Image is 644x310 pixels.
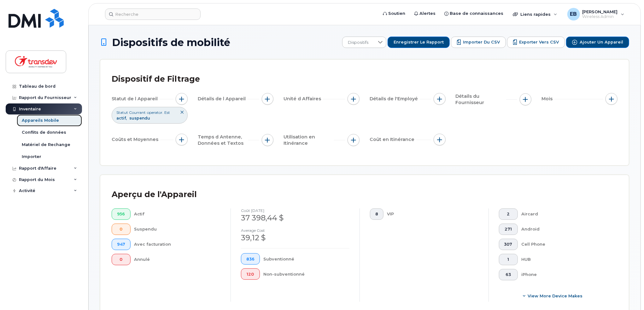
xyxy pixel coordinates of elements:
[499,269,518,280] button: 63
[504,257,512,262] span: 1
[519,39,559,45] span: Exporter vers CSV
[112,37,230,48] span: Dispositifs de mobilité
[117,257,125,262] span: 0
[528,293,583,299] span: View More Device Makes
[504,272,512,277] span: 63
[134,208,221,220] div: Actif
[246,272,255,277] span: 120
[507,37,565,48] button: Exporter vers CSV
[499,208,518,220] button: 2
[542,96,554,102] span: Mois
[499,254,518,265] button: 1
[198,96,248,102] span: Détails de l Appareil
[566,37,629,48] button: Ajouter un appareil
[112,224,131,235] button: 0
[522,224,608,235] div: Android
[241,228,349,232] h4: Average cost
[117,227,125,232] span: 0
[504,242,512,247] span: 307
[522,239,608,250] div: Cell Phone
[134,254,221,265] div: Annulé
[370,96,420,102] span: Détails de l'Employé
[522,254,608,265] div: HUB
[112,186,197,203] div: Aperçu de l'Appareil
[499,239,518,250] button: 307
[284,134,334,147] span: Utilisation en Itinérance
[112,96,160,102] span: Statut de l Appareil
[387,208,479,220] div: VIP
[117,212,125,217] span: 956
[451,37,506,48] button: Importer du CSV
[284,96,323,102] span: Unité d Affaires
[264,268,350,280] div: Non-subventionné
[241,253,260,265] button: 836
[463,39,500,45] span: Importer du CSV
[522,208,608,220] div: Aircard
[580,39,623,45] span: Ajouter un appareil
[112,136,160,143] span: Coûts et Moyennes
[370,136,416,143] span: Coût en Itinérance
[499,224,518,235] button: 271
[342,37,374,48] span: Dispositifs
[370,208,383,220] button: 8
[112,254,131,265] button: 0
[522,269,608,280] div: iPhone
[375,212,378,217] span: 8
[504,212,512,217] span: 2
[241,213,349,223] div: 37 398,44 $
[499,290,607,302] button: View More Device Makes
[129,116,150,120] span: suspendu
[241,208,349,213] h4: coût [DATE]
[117,242,125,247] span: 947
[388,37,450,48] button: Enregistrer le rapport
[246,257,255,262] span: 836
[504,227,512,232] span: 271
[134,224,221,235] div: Suspendu
[147,110,170,115] span: operator. Est
[264,253,350,265] div: Subventionné
[116,116,128,120] span: actif
[112,208,131,220] button: 956
[134,239,221,250] div: Avec facturation
[394,39,444,45] span: Enregistrer le rapport
[112,239,131,250] button: 947
[456,93,506,106] span: Détails du Fournisseur
[241,268,260,280] button: 120
[112,71,200,87] div: Dispositif de Filtrage
[241,232,349,243] div: 39,12 $
[198,134,248,147] span: Temps d Antenne, Données et Textos
[116,110,146,115] span: Statut Courrant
